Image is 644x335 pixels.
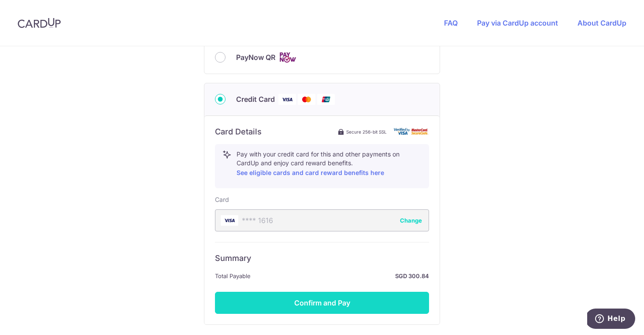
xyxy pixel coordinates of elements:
img: Visa [278,94,296,105]
span: PayNow QR [236,52,275,63]
span: Secure 256-bit SSL [346,128,387,135]
a: See eligible cards and card reward benefits here [237,169,384,176]
img: CardUp [18,18,61,28]
h6: Summary [215,253,429,264]
strong: SGD 300.84 [254,271,429,281]
a: FAQ [444,19,458,27]
a: About CardUp [577,19,626,27]
button: Change [400,216,422,225]
img: card secure [394,128,429,135]
label: Card [215,195,229,204]
a: Pay via CardUp account [477,19,558,27]
span: Credit Card [236,94,275,104]
h6: Card Details [215,127,262,137]
img: Union Pay [317,94,335,105]
p: Pay with your credit card for this and other payments on CardUp and enjoy card reward benefits. [237,150,422,178]
iframe: Opens a widget where you can find more information [587,309,635,331]
div: PayNow QR Cards logo [215,52,429,63]
img: Cards logo [279,52,296,63]
div: Credit Card Visa Mastercard Union Pay [215,94,429,105]
img: Mastercard [298,94,315,105]
button: Confirm and Pay [215,292,429,314]
span: Total Payable [215,271,251,281]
